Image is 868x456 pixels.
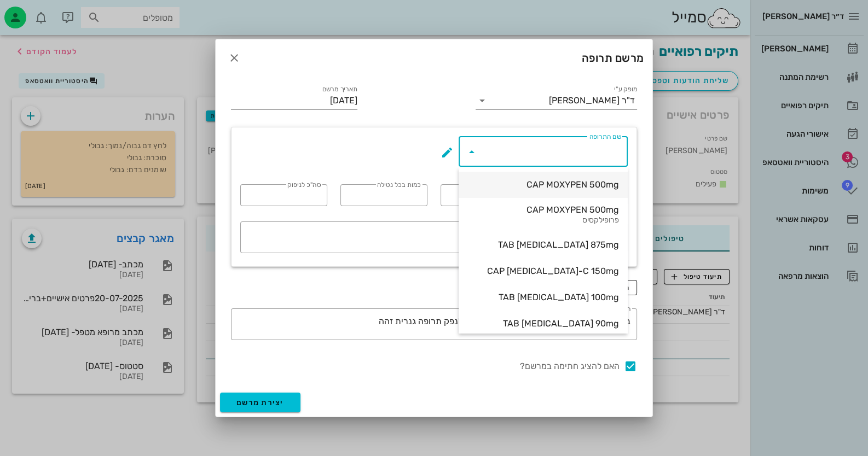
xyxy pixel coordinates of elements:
[220,393,300,412] button: יצירת מרשם
[216,39,652,77] div: מרשם תרופה
[467,239,619,250] div: TAB [MEDICAL_DATA] 875mg
[467,204,619,215] div: CAP MOXYPEN 500mg
[467,266,619,276] div: CAP [MEDICAL_DATA]-C 150mg
[467,179,619,190] div: CAP MOXYPEN 500mg
[441,146,454,159] button: שם התרופה appended action
[476,92,637,109] div: מופק ע"יד"ר [PERSON_NAME]
[231,361,620,372] label: האם להציג חתימה במרשם?
[614,85,637,93] label: מופק ע"י
[589,133,622,141] label: שם התרופה
[236,398,284,407] span: יצירת מרשם
[322,85,358,93] label: תאריך מרשם
[549,96,635,106] div: ד"ר [PERSON_NAME]
[377,181,421,189] label: כמות בכל נטילה
[467,318,619,329] div: TAB [MEDICAL_DATA] 90mg
[467,292,619,302] div: TAB [MEDICAL_DATA] 100mg
[467,216,619,225] div: פרופילקסיס
[287,181,321,189] label: סה"כ לניפוק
